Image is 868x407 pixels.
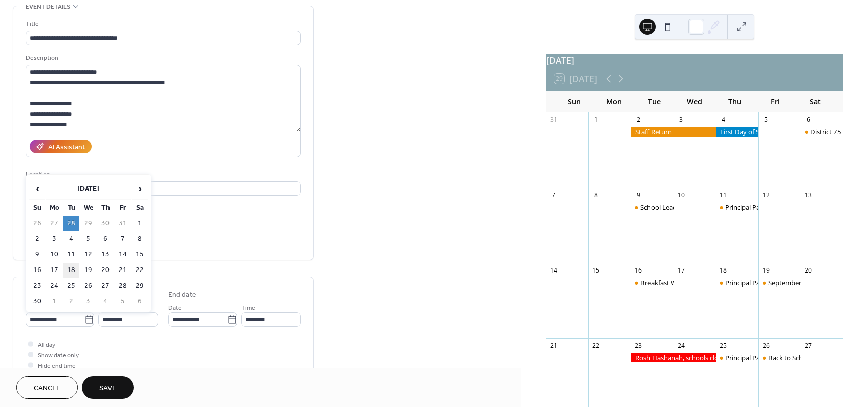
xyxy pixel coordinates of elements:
button: Save [82,376,134,399]
button: AI Assistant [30,140,92,153]
span: Cancel [34,383,60,394]
th: Th [97,201,114,215]
td: 21 [115,263,131,278]
td: 26 [29,216,45,231]
span: Hide end time [38,361,76,371]
div: September Parent Engagement [768,278,862,287]
div: September Parent Engagement [758,278,801,287]
div: 8 [592,191,600,199]
div: End date [168,290,196,300]
div: 5 [762,115,770,124]
div: 19 [762,266,770,275]
div: Principal Parent Partnership [725,353,809,362]
td: 17 [46,263,62,278]
div: 18 [719,266,728,275]
div: 9 [634,191,643,199]
div: Sun [554,91,594,112]
td: 3 [80,294,96,309]
td: 7 [115,232,131,246]
div: 25 [719,341,728,350]
div: Principal Parent Partnership [716,353,758,362]
div: 6 [804,115,813,124]
div: First Day of School 2025 - 2026 [716,127,758,137]
td: 30 [29,294,45,309]
div: 14 [549,266,558,275]
td: 31 [115,216,131,231]
div: 31 [549,115,558,124]
td: 1 [132,216,148,231]
td: 29 [80,216,96,231]
div: 21 [549,341,558,350]
td: 2 [63,294,79,309]
td: 8 [132,232,148,246]
td: 27 [97,279,114,293]
div: Breakfast With The Principal [631,278,674,287]
div: 16 [634,266,643,275]
div: Principal Parent Partnership [725,203,809,212]
td: 29 [132,279,148,293]
div: 13 [804,191,813,199]
div: Breakfast With The Principal [640,278,724,287]
td: 4 [97,294,114,309]
span: Date [168,303,182,313]
td: 20 [97,263,114,278]
div: Fri [755,91,795,112]
td: 27 [46,216,62,231]
td: 6 [97,232,114,246]
div: 20 [804,266,813,275]
div: [DATE] [546,54,843,67]
td: 23 [29,279,45,293]
div: Back to School Laser Show [758,353,801,362]
span: ‹ [30,179,45,199]
div: 11 [719,191,728,199]
td: 25 [63,279,79,293]
span: Save [99,383,116,394]
div: 26 [762,341,770,350]
div: 1 [592,115,600,124]
span: Event details [26,2,70,12]
td: 22 [132,263,148,278]
div: 22 [592,341,600,350]
th: [DATE] [46,178,131,200]
div: Tue [634,91,675,112]
div: Staff Return [631,127,716,137]
div: Mon [594,91,634,112]
button: Cancel [16,376,78,399]
div: Sat [795,91,835,112]
div: Principal Parent Partnership [716,278,758,287]
td: 5 [115,294,131,309]
div: 12 [762,191,770,199]
th: Sa [132,201,148,215]
div: Principal Parent Partnership [725,278,809,287]
div: Principal Parent Partnership [716,203,758,212]
td: 13 [97,247,114,262]
td: 2 [29,232,45,246]
td: 24 [46,279,62,293]
div: School Leadership Team Meeting [640,203,739,212]
th: Mo [46,201,62,215]
td: 10 [46,247,62,262]
span: › [132,179,147,199]
div: 4 [719,115,728,124]
td: 28 [63,216,79,231]
td: 14 [115,247,131,262]
span: Show date only [38,350,79,361]
td: 9 [29,247,45,262]
div: 27 [804,341,813,350]
th: Tu [63,201,79,215]
div: 7 [549,191,558,199]
div: 17 [677,266,685,275]
div: 2 [634,115,643,124]
div: Location [26,169,299,180]
div: Description [26,53,299,63]
div: Wed [675,91,715,112]
td: 30 [97,216,114,231]
td: 12 [80,247,96,262]
div: 10 [677,191,685,199]
td: 3 [46,232,62,246]
div: 24 [677,341,685,350]
div: 15 [592,266,600,275]
div: Thu [715,91,755,112]
td: 15 [132,247,148,262]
